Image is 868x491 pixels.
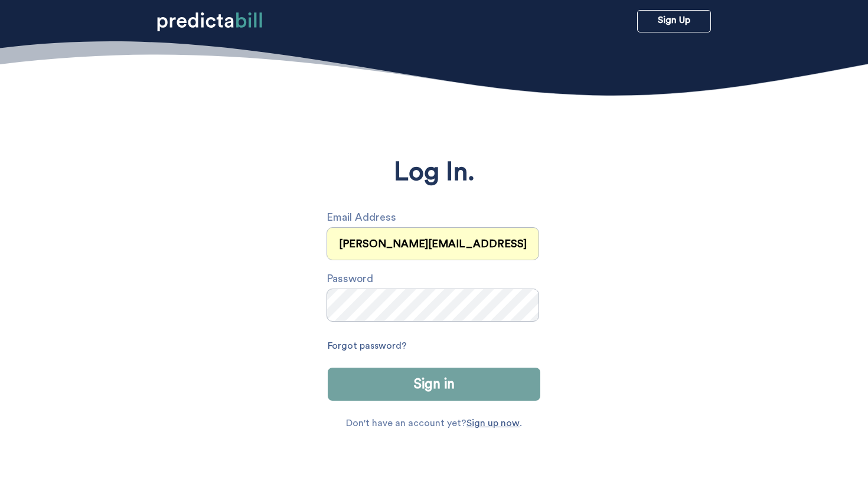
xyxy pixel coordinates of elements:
[327,227,539,260] input: Email Address
[466,418,520,428] a: Sign up now
[346,418,522,428] p: Don't have an account yet? .
[328,336,407,356] a: Forgot password?
[637,10,711,32] a: Sign Up
[327,269,546,289] label: Password
[327,208,546,227] label: Email Address
[328,368,540,401] button: Sign in
[394,158,475,187] p: Log In.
